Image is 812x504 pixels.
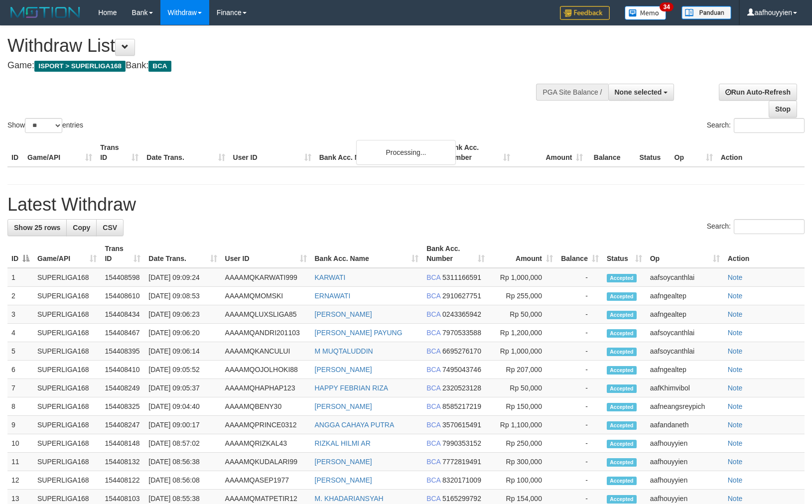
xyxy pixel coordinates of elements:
[221,305,311,324] td: AAAAMQLUXSLIGA85
[426,458,440,466] span: BCA
[25,118,62,133] select: Showentries
[7,397,33,416] td: 8
[646,287,724,305] td: aafngealtep
[536,84,608,101] div: PGA Site Balance /
[229,138,315,167] th: User ID
[557,361,603,379] td: -
[646,416,724,434] td: aafandaneth
[101,471,144,490] td: 154408122
[728,439,743,447] a: Note
[442,384,481,392] span: Copy 2320523128 to clipboard
[144,268,221,287] td: [DATE] 09:09:24
[33,240,101,268] th: Game/API: activate to sort column ascending
[442,329,481,337] span: Copy 7970533588 to clipboard
[728,347,743,355] a: Note
[221,342,311,361] td: AAAAMQKANCULUI
[7,61,532,71] h4: Game: Bank:
[442,402,481,410] span: Copy 8585217219 to clipboard
[646,397,724,416] td: aafneangsreypich
[221,416,311,434] td: AAAAMQPRINCE0312
[707,219,805,234] label: Search:
[681,6,731,19] img: panduan.png
[557,324,603,342] td: -
[557,379,603,397] td: -
[7,5,83,20] img: MOTION_logo.png
[7,118,83,133] label: Show entries
[315,458,372,466] a: [PERSON_NAME]
[33,324,101,342] td: SUPERLIGA168
[607,311,637,319] span: Accepted
[442,495,481,503] span: Copy 5165299792 to clipboard
[442,292,481,300] span: Copy 2910627751 to clipboard
[426,310,440,318] span: BCA
[426,273,440,281] span: BCA
[142,138,229,167] th: Date Trans.
[660,2,673,11] span: 34
[442,458,481,466] span: Copy 7772819491 to clipboard
[489,324,557,342] td: Rp 1,200,000
[33,342,101,361] td: SUPERLIGA168
[724,240,805,268] th: Action
[560,6,610,20] img: Feedback.jpg
[607,421,637,430] span: Accepted
[489,305,557,324] td: Rp 50,000
[7,416,33,434] td: 9
[33,416,101,434] td: SUPERLIGA168
[315,476,372,484] a: [PERSON_NAME]
[144,342,221,361] td: [DATE] 09:06:14
[719,84,797,101] a: Run Auto-Refresh
[148,61,171,72] span: BCA
[728,310,743,318] a: Note
[221,287,311,305] td: AAAAMQMOMSKI
[607,477,637,485] span: Accepted
[608,84,675,101] button: None selected
[728,292,743,300] a: Note
[514,138,587,167] th: Amount
[315,347,373,355] a: M MUQTALUDDIN
[33,471,101,490] td: SUPERLIGA168
[7,434,33,453] td: 10
[607,348,637,356] span: Accepted
[557,342,603,361] td: -
[426,366,440,374] span: BCA
[7,305,33,324] td: 3
[221,268,311,287] td: AAAAMQKARWATI999
[7,195,805,215] h1: Latest Withdraw
[728,329,743,337] a: Note
[315,495,384,503] a: M. KHADARIANSYAH
[33,268,101,287] td: SUPERLIGA168
[646,434,724,453] td: aafhouyyien
[607,458,637,467] span: Accepted
[33,453,101,471] td: SUPERLIGA168
[144,453,221,471] td: [DATE] 08:56:38
[646,379,724,397] td: aafKhimvibol
[646,453,724,471] td: aafhouyyien
[607,292,637,301] span: Accepted
[221,471,311,490] td: AAAAMQASEP1977
[728,495,743,503] a: Note
[221,324,311,342] td: AAAAMQANDRI201103
[489,434,557,453] td: Rp 250,000
[315,384,389,392] a: HAPPY FEBRIAN RIZA
[7,324,33,342] td: 4
[646,361,724,379] td: aafngealtep
[489,416,557,434] td: Rp 1,100,000
[607,384,637,393] span: Accepted
[73,224,90,232] span: Copy
[603,240,646,268] th: Status: activate to sort column ascending
[728,273,743,281] a: Note
[101,434,144,453] td: 154408148
[442,439,481,447] span: Copy 7990353152 to clipboard
[489,342,557,361] td: Rp 1,000,000
[728,476,743,484] a: Note
[144,434,221,453] td: [DATE] 08:57:02
[144,305,221,324] td: [DATE] 09:06:23
[557,416,603,434] td: -
[607,329,637,338] span: Accepted
[101,324,144,342] td: 154408467
[7,36,532,56] h1: Withdraw List
[101,240,144,268] th: Trans ID: activate to sort column ascending
[101,342,144,361] td: 154408395
[442,310,481,318] span: Copy 0243365942 to clipboard
[315,138,441,167] th: Bank Acc. Name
